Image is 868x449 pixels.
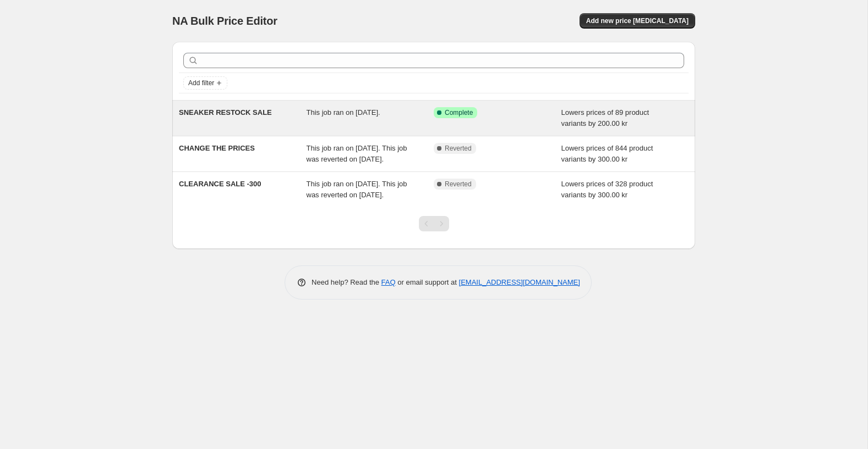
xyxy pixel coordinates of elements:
[179,108,272,117] span: SNEAKER RESTOCK SALE
[445,144,472,153] span: Reverted
[419,216,449,231] nav: Pagination
[179,144,255,152] span: CHANGE THE PRICES
[445,180,472,189] span: Reverted
[183,76,227,90] button: Add filter
[561,144,653,163] span: Lowers prices of 844 product variants by 300.00 kr
[307,108,380,117] span: This job ran on [DATE].
[312,278,381,286] span: Need help? Read the
[307,180,407,199] span: This job ran on [DATE]. This job was reverted on [DATE].
[381,278,396,286] a: FAQ
[586,16,689,25] span: Add new price [MEDICAL_DATA]
[445,108,473,117] span: Complete
[396,278,459,286] span: or email support at
[561,180,653,199] span: Lowers prices of 328 product variants by 300.00 kr
[307,144,407,163] span: This job ran on [DATE]. This job was reverted on [DATE].
[172,15,277,27] span: NA Bulk Price Editor
[179,180,261,188] span: CLEARANCE SALE -300
[459,278,580,286] a: [EMAIL_ADDRESS][DOMAIN_NAME]
[580,13,695,29] button: Add new price [MEDICAL_DATA]
[188,79,214,87] span: Add filter
[561,108,649,128] span: Lowers prices of 89 product variants by 200.00 kr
